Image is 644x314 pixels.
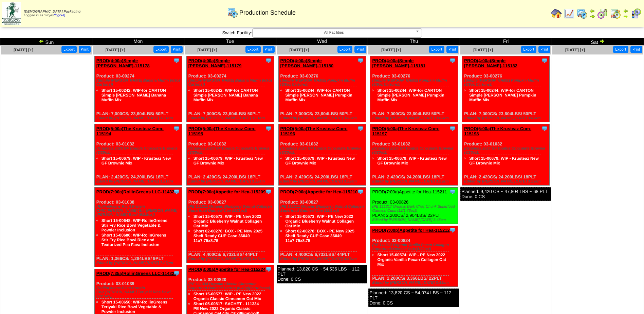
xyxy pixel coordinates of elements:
td: Sun [0,38,92,46]
img: Tooltip [357,125,364,132]
img: Tooltip [173,270,180,277]
img: arrowleft.gif [623,8,628,14]
a: PROD(7:00a)Appetite for Hea-115210 [280,189,358,194]
a: Short 02-00278: BOX - PE New 2025 Shelf Ready CUP Case 36049 11x7.75x8.75 [194,229,262,243]
div: Product: 03-00276 PLAN: 7,000CS / 23,604LBS / 50PLT [462,56,550,122]
div: Product: 03-00276 PLAN: 7,000CS / 23,604LBS / 50PLT [370,56,458,122]
div: Product: 03-00824 PLAN: 2,200CS / 3,366LBS / 22PLT [370,226,458,287]
a: PROD(4:00a)Simple [PERSON_NAME]-115179 [188,58,242,68]
img: zoroco-logo-small.webp [2,2,21,25]
td: Tue [184,38,276,46]
button: Print [538,46,550,53]
div: (RollinGreens Plant Protein Chic'[PERSON_NAME] Teriyaki Rice Bowl (6/2.5oz)) [96,286,182,298]
div: Product: 03-01032 PLAN: 2,420CS / 24,200LBS / 18PLT [186,124,274,186]
div: Edited by [PERSON_NAME] [DATE] 3:02am [280,116,366,120]
div: (Simple [PERSON_NAME] Pumpkin Muffin (6/9oz Cartons)) [372,78,457,87]
img: calendarprod.gif [227,7,238,18]
div: (Simple [PERSON_NAME] Pumpkin Muffin (6/9oz Cartons)) [464,78,549,87]
a: PROD(4:00a)Simple [PERSON_NAME]-115178 [96,58,150,68]
span: Logged in as Yrojas [24,10,80,17]
div: Edited by [PERSON_NAME] [DATE] 3:22am [280,179,366,184]
a: PROD(5:00a)The Krusteaz Com-115197 [372,126,439,136]
img: Tooltip [541,125,548,132]
div: Edited by [PERSON_NAME] [DATE] 3:23am [464,179,549,184]
a: Short 15-00577: WIP - PE New 2022 Organic Classic Cinnamon Oat Mix [194,292,261,301]
td: Sat [552,38,644,46]
a: PROD(5:00a)The Krusteaz Com-115198 [464,126,531,136]
a: Short 15-00574: WIP - PE New 2022 Organic Vanilla Pecan Collagen Oat Mix [377,252,446,267]
div: Product: 03-00274 PLAN: 7,000CS / 23,604LBS / 50PLT [94,56,182,122]
span: All Facilities [255,29,413,37]
div: Product: 03-01032 PLAN: 2,420CS / 24,200LBS / 18PLT [462,124,550,186]
img: Tooltip [265,266,272,273]
img: calendarprod.gif [577,8,588,19]
div: Edited by [PERSON_NAME] [DATE] 3:49am [372,281,457,285]
a: PROD(7:00a)Appetite for Hea-115209 [188,189,266,194]
span: [DATE] [+] [289,48,309,52]
a: Short 15-00648: WIP-RollinGreens Stir Fry Rice Bowl Vegetable & Powder Inclusion [102,218,167,232]
div: Edited by [PERSON_NAME] [DATE] 3:22am [188,179,274,184]
a: PROD(7:35a)RollinGreens LLC-114322 [96,271,177,276]
img: Tooltip [357,57,364,64]
div: (Krusteaz 2025 GF Double Chocolate Brownie (8/20oz)) [188,146,274,155]
img: Tooltip [449,227,456,233]
div: Planned: 9,420 CS ~ 47,804 LBS ~ 68 PLT Done: 0 CS [460,187,551,201]
a: [DATE] [+] [198,48,217,52]
img: home.gif [551,8,562,19]
div: Edited by [PERSON_NAME] [DATE] 3:03am [464,116,549,120]
div: (Krusteaz 2025 GF Double Chocolate Brownie (8/20oz)) [280,146,366,155]
div: Edited by [PERSON_NAME] [DATE] 7:27pm [96,261,182,265]
div: Product: 03-00827 PLAN: 4,400CS / 6,732LBS / 44PLT [278,188,366,263]
a: PROD(7:00a)Appetite for Hea-115211 [372,189,447,194]
img: Tooltip [173,57,180,64]
a: Short 15-00679: WIP - Krusteaz New GF Brownie Mix [194,156,263,165]
a: Short 15-00679: WIP - Krusteaz New GF Brownie Mix [469,156,539,165]
td: Wed [276,38,368,46]
div: (PE 111334 Organic Classic Cinnamon Superfood Oatmeal Carton (6-43g)(6crtn/case)) [188,282,274,290]
a: (logout) [54,14,65,17]
span: Production Schedule [239,9,296,16]
a: Short 15-00244: WIP-for CARTON Simple [PERSON_NAME] Pumpkin Muffin Mix [469,88,536,102]
div: Edited by [PERSON_NAME] [DATE] 3:01am [188,116,274,120]
img: arrowleft.gif [590,8,595,14]
td: Mon [92,38,184,46]
img: Tooltip [357,188,364,195]
div: Product: 03-00276 PLAN: 7,000CS / 23,604LBS / 50PLT [278,56,366,122]
span: [DATE] [+] [565,48,585,52]
div: Product: 03-01038 PLAN: 1,366CS / 1,284LBS / 9PLT [94,188,182,267]
a: Short 02-00278: BOX - PE New 2025 Shelf Ready CUP Case 36049 11x7.75x8.75 [286,229,354,243]
button: Export [337,46,353,53]
div: Product: 03-00274 PLAN: 7,000CS / 23,604LBS / 50PLT [186,56,274,122]
div: (PE 111312 Organic Vanilla Pecan Collagen Superfood Oatmeal Cup (12/2oz)) [372,243,457,251]
div: (RollinGreens Plant Protein CHIC'[PERSON_NAME] Stir [PERSON_NAME] [PERSON_NAME] Bowl (6/2.5oz)) [96,205,182,217]
a: Short 15-00573: WIP - PE New 2022 Organic Blueberry Walnut Collagen Oat Mix [194,214,262,228]
div: (Simple [PERSON_NAME] Pumpkin Muffin (6/9oz Cartons)) [280,78,366,87]
div: Edited by [PERSON_NAME] [DATE] 3:48am [372,218,457,222]
button: Export [521,46,536,53]
button: Export [429,46,444,53]
div: Product: 03-00827 PLAN: 4,400CS / 6,732LBS / 44PLT [186,188,274,263]
img: Tooltip [449,57,456,64]
button: Print [354,46,366,53]
div: Planned: 13,820 CS ~ 54,074 LBS ~ 112 PLT Done: 0 CS [368,289,459,307]
button: Print [446,46,458,53]
a: PROD(5:00a)The Krusteaz Com-115195 [188,126,256,136]
a: PROD(5:00a)The Krusteaz Com-115196 [280,126,348,136]
div: Edited by [PERSON_NAME] [DATE] 3:03am [372,116,457,120]
a: [DATE] [+] [106,48,125,52]
img: calendarcustomer.gif [630,8,641,19]
img: Tooltip [173,188,180,195]
a: [DATE] [+] [473,48,493,52]
img: Tooltip [449,188,456,195]
img: Tooltip [449,125,456,132]
img: arrowright.gif [623,14,628,19]
div: Product: 03-01032 PLAN: 2,420CS / 24,200LBS / 18PLT [94,124,182,186]
div: Product: 03-01032 PLAN: 2,420CS / 24,200LBS / 18PLT [370,124,458,186]
button: Export [153,46,169,53]
a: Short 15-00679: WIP - Krusteaz New GF Brownie Mix [377,156,447,165]
div: Edited by [PERSON_NAME] [DATE] 3:21am [96,179,182,184]
button: Export [245,46,261,53]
